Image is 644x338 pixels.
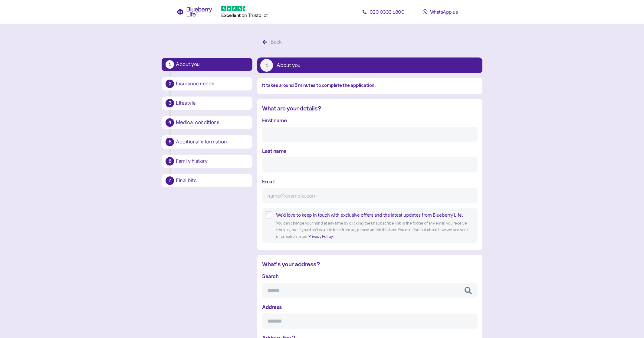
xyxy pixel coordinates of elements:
div: 1 [260,59,273,72]
div: Insurance needs [176,81,248,87]
div: Final bits [176,178,248,183]
div: 6 [166,157,174,166]
div: We'd love to keep in touch with exclusive offers and the latest updates from Blueberry Life. [276,211,474,219]
div: You can change your mind at any time by clicking the unsubscribe link in the footer of any email ... [276,220,474,240]
a: Privacy Policy [308,234,333,239]
button: Back [257,36,288,48]
button: 1About you [162,58,252,71]
button: 3Lifestyle [162,97,252,110]
div: 2 [166,80,174,88]
div: Additional information [176,139,248,145]
span: WhatsApp us [430,9,458,15]
div: Medical conditions [176,120,248,125]
div: It takes around 5 minutes to complete the application. [262,82,477,89]
button: 6Family history [162,155,252,168]
label: Address [262,303,282,311]
button: 1About you [257,57,482,73]
div: 1 [166,60,174,69]
div: About you [176,62,248,67]
a: WhatsApp us [413,6,467,18]
div: Family history [176,159,248,164]
div: About you [277,63,301,68]
div: What are your details? [262,104,477,113]
label: Email [262,177,275,185]
input: name@example.com [262,188,477,203]
div: 7 [166,176,174,185]
div: 4 [166,118,174,127]
button: 2Insurance needs [162,77,252,90]
label: First name [262,116,287,124]
label: Last name [262,147,286,155]
button: 7Final bits [162,174,252,187]
div: 3 [166,99,174,107]
button: 5Additional information [162,135,252,149]
span: Excellent ️ [221,12,241,18]
span: on Trustpilot [241,12,268,18]
div: 5 [166,138,174,146]
label: Search [262,272,278,280]
div: Back [271,38,282,46]
a: 020 0333 1800 [356,6,410,18]
span: 020 0333 1800 [370,9,405,15]
div: What's your address? [262,260,477,269]
div: Lifestyle [176,100,248,106]
button: 4Medical conditions [162,116,252,129]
